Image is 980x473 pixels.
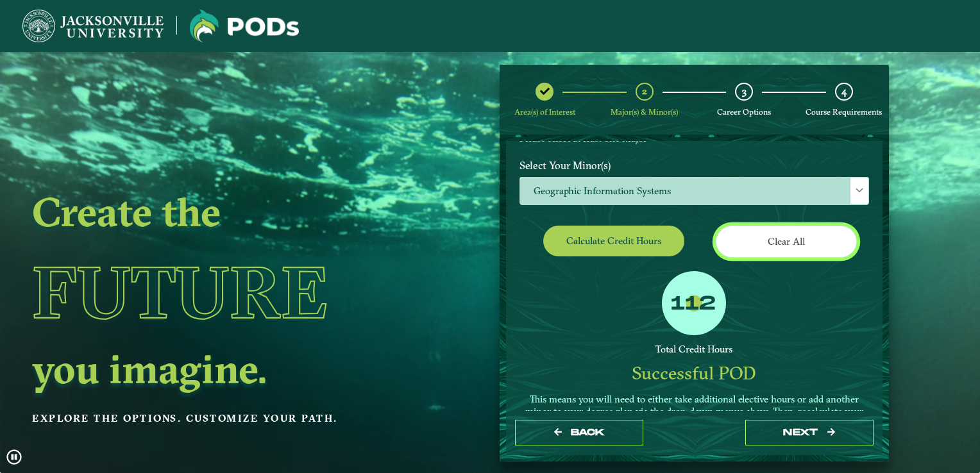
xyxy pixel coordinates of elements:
span: 2 [642,85,647,97]
label: 112 [671,292,716,317]
div: Successful POD [520,362,869,385]
p: Explore the options. Customize your path. [32,409,409,428]
button: Back [515,420,643,446]
span: Major(s) & Minor(s) [611,107,678,117]
span: 3 [742,85,747,97]
h2: you imagine. [32,351,409,386]
button: Calculate credit hours [543,226,684,256]
label: Select Your Minor(s) [510,153,879,177]
button: Clear All [716,226,857,257]
h2: Create the [32,194,409,229]
span: Career Options [717,107,771,117]
span: Area(s) of Interest [514,107,575,117]
div: Total Credit Hours [520,344,869,356]
span: 4 [841,85,847,97]
p: This means you will need to either take additional elective hours or add another minor to your de... [520,394,869,429]
button: next [745,420,874,446]
span: Back [571,427,605,438]
span: Course Requirements [806,107,882,117]
img: Jacksonville University logo [22,10,164,42]
h1: Future [32,234,409,351]
img: Jacksonville University logo [190,10,299,42]
span: Geographic Information Systems [520,178,868,205]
